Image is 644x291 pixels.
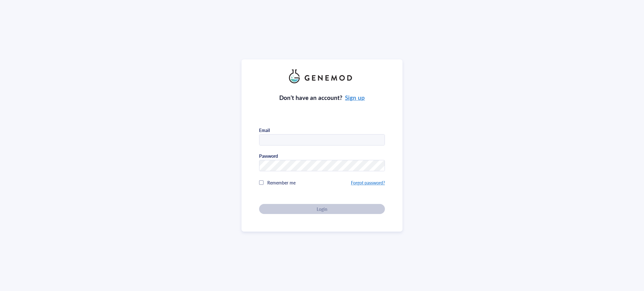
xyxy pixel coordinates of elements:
div: Don’t have an account? [279,93,365,102]
a: Forgot password? [351,179,385,186]
div: Password [259,153,278,159]
span: Remember me [267,179,296,186]
img: genemod_logo_light-BcqUzbGq.png [289,69,355,83]
div: Email [259,127,270,133]
a: Sign up [345,93,365,102]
